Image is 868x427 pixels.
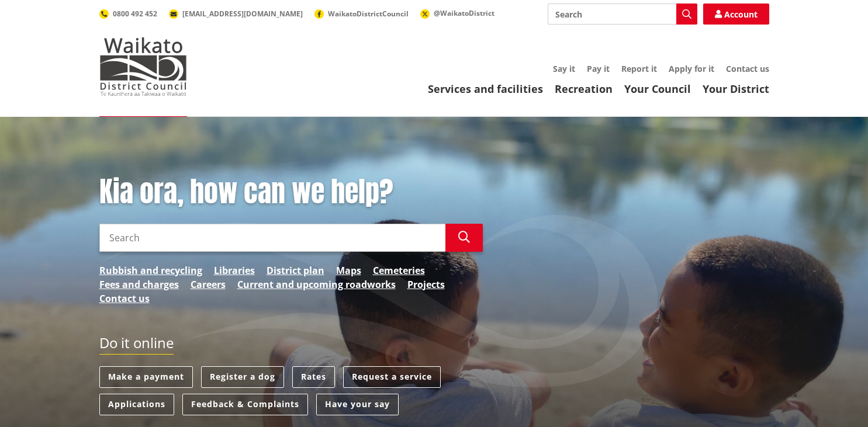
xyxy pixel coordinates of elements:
[99,291,150,306] a: Contact us
[201,366,284,388] a: Register a dog
[703,4,769,25] a: Account
[99,335,174,355] h2: Do it online
[726,63,769,74] a: Contact us
[336,263,361,277] a: Maps
[182,9,303,19] span: [EMAIL_ADDRESS][DOMAIN_NAME]
[99,263,202,277] a: Rubbish and recycling
[703,82,769,96] a: Your District
[587,63,610,74] a: Pay it
[113,9,157,19] span: 0800 492 452
[237,277,396,291] a: Current and upcoming roadworks
[373,263,425,277] a: Cemeteries
[407,277,445,291] a: Projects
[99,37,187,96] img: Waikato District Council - Te Kaunihera aa Takiwaa o Waikato
[182,394,308,415] a: Feedback & Complaints
[314,9,409,19] a: WaikatoDistrictCouncil
[99,175,483,209] h1: Kia ora, how can we help?
[99,224,445,252] input: Search input
[428,82,543,96] a: Services and facilities
[434,8,494,18] span: @WaikatoDistrict
[191,277,226,291] a: Careers
[624,82,691,96] a: Your Council
[169,9,303,19] a: [EMAIL_ADDRESS][DOMAIN_NAME]
[555,82,613,96] a: Recreation
[548,4,697,25] input: Search input
[343,366,441,388] a: Request a service
[420,8,494,18] a: @WaikatoDistrict
[99,277,179,291] a: Fees and charges
[328,9,409,19] span: WaikatoDistrictCouncil
[267,263,324,277] a: District plan
[99,9,157,19] a: 0800 492 452
[621,63,657,74] a: Report it
[99,366,193,388] a: Make a payment
[669,63,714,74] a: Apply for it
[99,394,174,415] a: Applications
[316,394,399,415] a: Have your say
[214,263,255,277] a: Libraries
[292,366,335,388] a: Rates
[553,63,575,74] a: Say it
